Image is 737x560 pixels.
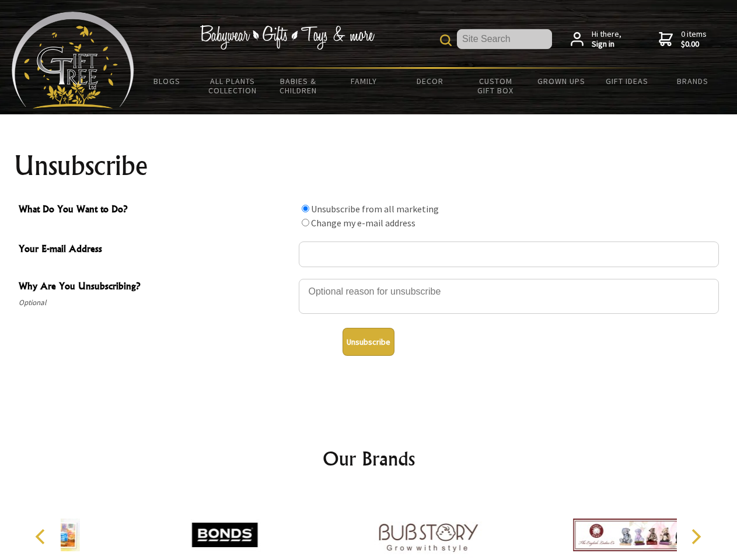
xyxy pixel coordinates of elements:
input: What Do You Want to Do? [302,219,309,226]
button: Unsubscribe [343,328,394,356]
input: Your E-mail Address [299,242,719,267]
h2: Our Brands [23,444,714,473]
span: Your E-mail Address [19,242,293,258]
a: Brands [660,69,726,93]
label: Change my e-mail address [311,217,415,229]
img: product search [440,34,452,46]
textarea: Why Are You Unsubscribing? [299,279,719,314]
img: Babywear - Gifts - Toys & more [200,25,375,50]
span: Hi there, [592,29,621,50]
span: Optional [19,296,293,310]
a: Gift Ideas [594,69,660,93]
a: Custom Gift Box [463,69,529,103]
button: Previous [29,524,55,549]
a: Family [331,69,397,93]
a: 0 items$0.00 [659,29,707,50]
h1: Unsubscribe [14,152,724,180]
a: Decor [397,69,463,93]
span: 0 items [681,29,707,50]
strong: Sign in [592,39,621,50]
span: Why Are You Unsubscribing? [19,279,293,296]
a: Grown Ups [528,69,594,93]
input: What Do You Want to Do? [302,205,309,212]
strong: $0.00 [681,39,707,50]
button: Next [683,524,708,549]
a: All Plants Collection [200,69,266,103]
a: Babies & Children [266,69,331,103]
input: Site Search [457,29,552,49]
a: BLOGS [134,69,200,93]
img: Babyware - Gifts - Toys and more... [12,12,134,108]
a: Hi there,Sign in [571,29,621,50]
span: What Do You Want to Do? [19,202,293,219]
label: Unsubscribe from all marketing [311,203,439,215]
